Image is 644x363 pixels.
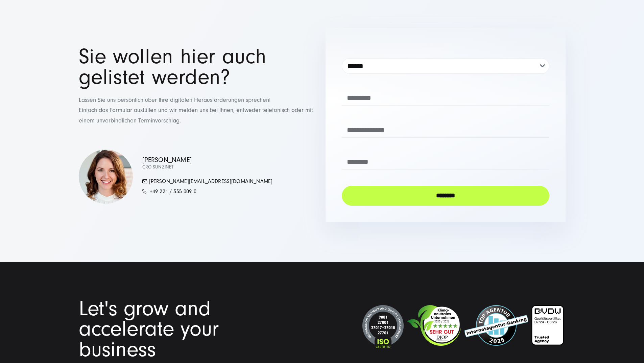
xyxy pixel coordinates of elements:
[79,46,319,88] h1: Sie wollen hier auch gelistet werden?
[142,178,273,184] a: [PERSON_NAME][EMAIL_ADDRESS][DOMAIN_NAME]
[79,296,219,362] span: Let's grow and accelerate your business
[142,157,273,164] p: [PERSON_NAME]
[407,305,461,346] img: Klimaneutrales Unternehmen SUNZINET GmbH
[142,188,196,195] a: +49 221 / 355 009 0
[79,150,133,204] img: csm_Simona-Mayer-570x570
[142,164,273,171] p: CRO SUNZINET
[79,46,319,126] div: Lassen Sie uns persönlich über Ihre digitalen Herausforderungen sprechen! Einfach das Formular au...
[464,305,528,346] img: Top Internetagentur und Full Service Digitalagentur SUNZINET - 2024
[150,188,196,195] span: +49 221 / 355 009 0
[362,305,404,349] img: ISO-Siegel_2024_dunkel
[531,305,564,345] img: BVDW-Zertifizierung-Weiß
